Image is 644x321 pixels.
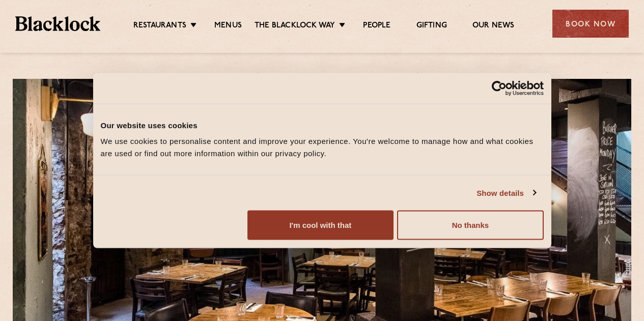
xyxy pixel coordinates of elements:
div: We use cookies to personalise content and improve your experience. You're welcome to manage how a... [101,135,544,160]
a: Show details [477,187,536,199]
div: Our website uses cookies [101,119,544,131]
button: I'm cool with that [247,211,394,240]
a: People [363,21,390,32]
div: Book Now [552,10,629,38]
a: Usercentrics Cookiebot - opens in a new window [455,80,544,96]
a: Gifting [416,21,447,32]
a: The Blacklock Way [255,21,335,32]
button: No thanks [397,211,543,240]
img: BL_Textured_Logo-footer-cropped.svg [15,16,100,31]
a: Menus [214,21,242,32]
a: Our News [472,21,515,32]
a: Restaurants [133,21,186,32]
